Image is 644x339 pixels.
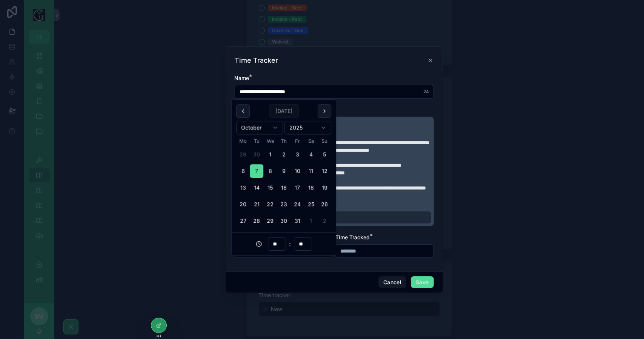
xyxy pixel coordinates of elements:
th: Wednesday [263,137,277,145]
button: Tuesday, 30 September 2025 [250,148,263,162]
button: Monday, 29 September 2025 [236,148,250,162]
button: Monday, 13 October 2025 [236,181,250,195]
button: Thursday, 30 October 2025 [277,214,290,228]
button: Save [411,276,433,288]
th: Sunday [318,137,331,145]
th: Monday [236,137,250,145]
button: Friday, 24 October 2025 [290,198,304,211]
button: Saturday, 1 November 2025 [304,214,318,228]
button: Friday, 3 October 2025 [290,148,304,162]
span: Time Tracked [336,234,370,240]
th: Tuesday [250,137,263,145]
button: Tuesday, 14 October 2025 [250,181,263,195]
button: Friday, 10 October 2025 [290,165,304,178]
button: Sunday, 12 October 2025 [318,165,331,178]
button: Sunday, 26 October 2025 [318,198,331,211]
button: Tuesday, 28 October 2025 [250,214,263,228]
button: Thursday, 2 October 2025 [277,148,290,162]
span: Name [235,75,249,81]
button: Wednesday, 15 October 2025 [263,181,277,195]
th: Friday [290,137,304,145]
button: Wednesday, 8 October 2025 [263,165,277,178]
button: Monday, 6 October 2025 [236,165,250,178]
th: Saturday [304,137,318,145]
button: Saturday, 18 October 2025 [304,181,318,195]
button: Monday, 20 October 2025 [236,198,250,211]
button: Friday, 17 October 2025 [290,181,304,195]
button: Friday, 31 October 2025 [290,214,304,228]
button: Saturday, 25 October 2025 [304,198,318,211]
button: Wednesday, 1 October 2025 [263,148,277,162]
th: Thursday [277,137,290,145]
button: Thursday, 23 October 2025 [277,198,290,211]
button: Saturday, 4 October 2025 [304,148,318,162]
button: Sunday, 2 November 2025 [318,214,331,228]
table: October 2025 [236,137,331,228]
button: Saturday, 11 October 2025 [304,165,318,178]
button: Wednesday, 29 October 2025 [263,214,277,228]
button: Today, Tuesday, 7 October 2025, selected [250,165,263,178]
button: Cancel [378,276,406,288]
button: Wednesday, 22 October 2025 [263,198,277,211]
button: Tuesday, 21 October 2025 [250,198,263,211]
h3: Time Tracker [235,56,278,65]
button: Monday, 27 October 2025 [236,214,250,228]
button: Thursday, 9 October 2025 [277,165,290,178]
button: Sunday, 19 October 2025 [318,181,331,195]
button: Thursday, 16 October 2025 [277,181,290,195]
div: : [236,237,331,251]
button: Sunday, 5 October 2025 [318,148,331,162]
